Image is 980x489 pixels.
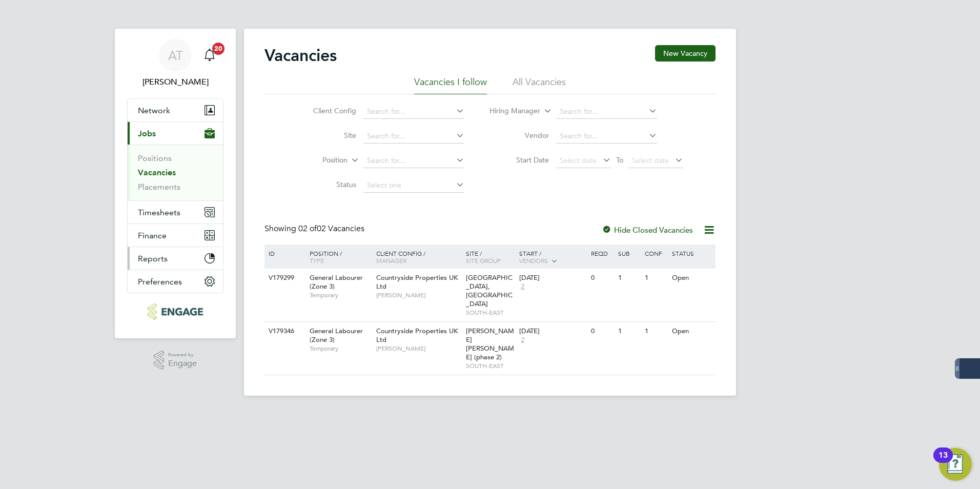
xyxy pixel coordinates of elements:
[297,106,356,115] label: Client Config
[138,277,182,287] span: Preferences
[560,156,597,165] span: Select date
[556,105,657,119] input: Search for...
[519,274,586,282] div: [DATE]
[519,327,586,336] div: [DATE]
[642,244,669,262] div: Conf
[168,351,197,359] span: Powered by
[376,291,461,299] span: [PERSON_NAME]
[655,45,716,62] button: New Vacancy
[363,105,464,119] input: Search for...
[642,322,669,341] div: 1
[128,224,223,247] button: Finance
[588,322,615,341] div: 0
[128,99,223,121] button: Network
[138,182,180,192] a: Placements
[298,223,364,234] span: 02 Vacancies
[363,178,464,193] input: Select one
[310,344,371,353] span: Temporary
[128,201,223,223] button: Timesheets
[363,154,464,168] input: Search for...
[115,29,236,338] nav: Main navigation
[199,39,220,72] a: 20
[588,269,615,288] div: 0
[266,269,302,288] div: V179299
[310,256,324,264] span: Type
[128,145,223,200] div: Jobs
[148,303,202,320] img: konnectrecruit-logo-retina.png
[266,322,302,341] div: V179346
[519,256,548,264] span: Vendors
[463,244,517,269] div: Site /
[297,131,356,140] label: Site
[363,129,464,144] input: Search for...
[669,244,714,262] div: Status
[669,269,714,288] div: Open
[264,45,337,66] h2: Vacancies
[642,269,669,288] div: 1
[138,231,167,240] span: Finance
[376,256,406,264] span: Manager
[466,256,501,264] span: Site Group
[127,39,223,88] a: AT[PERSON_NAME]
[466,362,515,370] span: SOUTH-EAST
[302,244,374,269] div: Position /
[669,322,714,341] div: Open
[297,180,356,189] label: Status
[289,155,348,166] label: Position
[128,270,223,293] button: Preferences
[376,344,461,353] span: [PERSON_NAME]
[616,322,642,341] div: 1
[374,244,463,269] div: Client Config /
[298,223,317,234] span: 02 of
[490,131,549,140] label: Vendor
[939,448,972,481] button: Open Resource Center, 13 new notifications
[128,247,223,270] button: Reports
[616,244,642,262] div: Sub
[519,336,526,344] span: 2
[154,351,197,370] a: Powered byEngage
[938,455,948,468] div: 13
[466,273,513,308] span: [GEOGRAPHIC_DATA], [GEOGRAPHIC_DATA]
[138,254,168,263] span: Reports
[613,153,626,167] span: To
[376,327,458,344] span: Countryside Properties UK Ltd
[138,153,172,163] a: Positions
[466,327,514,361] span: [PERSON_NAME] [PERSON_NAME] (phase 2)
[128,122,223,145] button: Jobs
[138,129,156,138] span: Jobs
[519,282,526,291] span: 2
[466,309,515,317] span: SOUTH-EAST
[212,43,224,55] span: 20
[490,155,549,165] label: Start Date
[266,244,302,262] div: ID
[513,76,566,94] li: All Vacancies
[168,359,197,368] span: Engage
[127,303,223,320] a: Go to home page
[556,129,657,144] input: Search for...
[310,273,363,291] span: General Labourer (Zone 3)
[138,208,180,217] span: Timesheets
[481,106,540,116] label: Hiring Manager
[616,269,642,288] div: 1
[138,168,176,177] a: Vacancies
[632,156,669,165] span: Select date
[376,273,458,291] span: Countryside Properties UK Ltd
[588,244,615,262] div: Reqd
[264,223,366,234] div: Showing
[414,76,487,94] li: Vacancies I follow
[310,291,371,299] span: Temporary
[138,106,170,115] span: Network
[310,327,363,344] span: General Labourer (Zone 3)
[127,76,223,88] span: Amelia Taylor
[517,244,588,270] div: Start /
[602,225,693,235] label: Hide Closed Vacancies
[168,49,183,62] span: AT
